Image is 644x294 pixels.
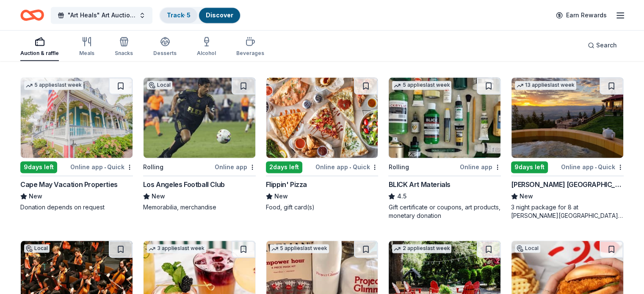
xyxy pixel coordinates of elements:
[266,203,379,212] div: Food, gift card(s)
[144,77,255,158] img: Image for Los Angeles Football Club
[51,7,152,24] button: "Art Heals" Art Auction 10th Annual
[388,203,501,220] div: Gift certificate or coupons, art products, monetary donation
[389,77,500,158] img: Image for BLICK Art Materials
[596,40,617,50] span: Search
[392,244,451,253] div: 2 applies last week
[236,50,264,57] div: Beverages
[68,10,135,20] span: "Art Heals" Art Auction 10th Annual
[520,191,533,201] span: New
[20,50,59,57] div: Auction & raffle
[20,203,133,212] div: Donation depends on request
[20,33,59,61] button: Auction & raffle
[115,33,133,61] button: Snacks
[561,162,624,172] div: Online app Quick
[152,191,165,201] span: New
[581,37,624,54] button: Search
[460,162,501,172] div: Online app
[515,81,576,90] div: 13 applies last week
[143,179,225,190] div: Los Angeles Football Club
[236,33,264,61] button: Beverages
[266,77,379,212] a: Image for Flippin' Pizza2days leftOnline app•QuickFlippin' PizzaNewFood, gift card(s)
[349,164,351,170] span: •
[397,191,406,201] span: 4.5
[153,50,177,57] div: Desserts
[266,161,302,173] div: 2 days left
[511,179,624,190] div: [PERSON_NAME] [GEOGRAPHIC_DATA] and Retreat
[206,11,233,19] a: Discover
[147,81,172,89] div: Local
[511,203,624,220] div: 3 night package for 8 at [PERSON_NAME][GEOGRAPHIC_DATA] in [US_STATE]'s [GEOGRAPHIC_DATA] (Charit...
[511,77,623,158] img: Image for Downing Mountain Lodge and Retreat
[20,179,118,190] div: Cape May Vacation Properties
[388,77,501,220] a: Image for BLICK Art Materials5 applieslast weekRollingOnline appBLICK Art Materials4.5Gift certif...
[115,50,133,57] div: Snacks
[315,162,378,172] div: Online app Quick
[79,33,94,61] button: Meals
[274,191,288,201] span: New
[70,162,133,172] div: Online app Quick
[511,161,548,173] div: 9 days left
[388,162,409,172] div: Rolling
[29,191,42,201] span: New
[143,162,163,172] div: Rolling
[266,179,307,190] div: Flippin' Pizza
[388,179,450,190] div: BLICK Art Materials
[392,81,451,90] div: 5 applies last week
[266,77,378,158] img: Image for Flippin' Pizza
[147,244,206,253] div: 3 applies last week
[551,8,612,23] a: Earn Rewards
[24,244,50,253] div: Local
[143,77,256,212] a: Image for Los Angeles Football ClubLocalRollingOnline appLos Angeles Football ClubNewMemorabilia,...
[20,161,57,173] div: 9 days left
[167,11,191,19] a: Track· 5
[20,5,44,25] a: Home
[197,50,216,57] div: Alcohol
[79,50,94,57] div: Meals
[21,77,133,158] img: Image for Cape May Vacation Properties
[104,164,106,170] span: •
[24,81,83,90] div: 5 applies last week
[20,77,133,212] a: Image for Cape May Vacation Properties5 applieslast week9days leftOnline app•QuickCape May Vacati...
[143,203,256,212] div: Memorabilia, merchandise
[159,7,241,24] button: Track· 5Discover
[595,164,597,170] span: •
[215,162,256,172] div: Online app
[153,33,177,61] button: Desserts
[197,33,216,61] button: Alcohol
[270,244,329,253] div: 5 applies last week
[511,77,624,220] a: Image for Downing Mountain Lodge and Retreat13 applieslast week9days leftOnline app•Quick[PERSON_...
[515,244,540,253] div: Local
